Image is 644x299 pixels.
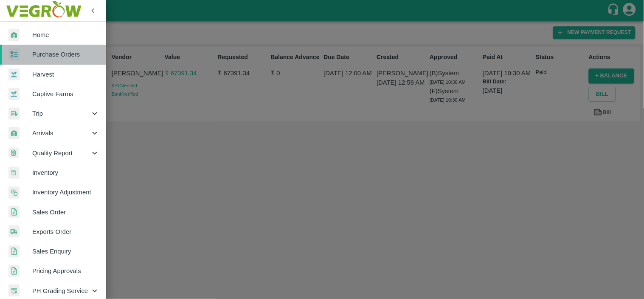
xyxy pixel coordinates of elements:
span: Harvest [32,70,99,79]
img: whInventory [8,167,20,179]
img: whArrival [8,127,20,140]
img: sales [8,245,20,258]
span: Trip [32,109,90,118]
img: sales [8,206,20,218]
img: qualityReport [8,148,19,158]
span: Sales Order [32,208,99,217]
img: delivery [8,108,20,120]
span: Purchase Orders [32,50,99,59]
img: sales [8,265,20,277]
span: Arrivals [32,128,90,138]
span: Captive Farms [32,89,99,99]
span: Sales Enquiry [32,247,99,256]
span: PH Grading Service [32,286,90,296]
img: reciept [8,48,20,61]
img: inventory [8,186,20,199]
span: Inventory Adjustment [32,188,99,197]
img: whArrival [8,29,20,41]
img: harvest [8,68,20,81]
img: whTracker [8,285,20,297]
img: shipments [8,225,20,238]
span: Home [32,30,99,40]
span: Quality Report [32,148,90,158]
span: Exports Order [32,227,99,236]
span: Pricing Approvals [32,266,99,276]
span: Inventory [32,168,99,177]
img: harvest [8,88,20,100]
